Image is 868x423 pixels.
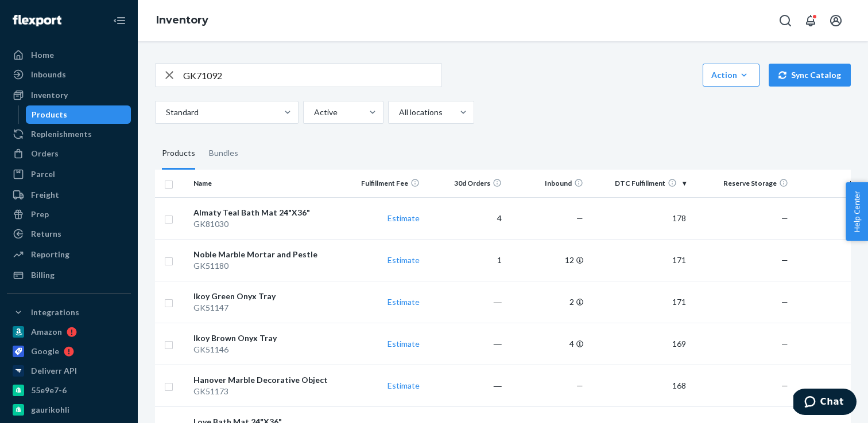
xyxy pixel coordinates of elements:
[189,170,342,197] th: Name
[193,344,338,355] div: GK51146
[7,323,131,341] a: Amazon
[162,138,195,170] div: Products
[588,197,690,239] td: 178
[193,332,338,344] div: Ikoy Brown Onyx Tray
[506,281,588,323] td: 2
[31,404,69,416] div: gaurikohli
[7,266,131,284] a: Billing
[32,109,67,120] div: Products
[147,4,218,37] ol: breadcrumbs
[424,281,506,323] td: ―
[588,323,690,365] td: 169
[193,260,338,272] div: GK51180
[31,169,55,180] div: Parcel
[387,381,420,390] a: Estimate
[193,249,338,260] div: Noble Marble Mortar and Pestle
[424,239,506,281] td: 1
[774,9,797,32] button: Open Search Box
[31,326,62,338] div: Amazon
[387,255,420,265] a: Estimate
[424,365,506,406] td: ―
[7,401,131,419] a: gaurikohli
[7,86,131,104] a: Inventory
[31,49,54,61] div: Home
[7,205,131,224] a: Prep
[588,281,690,323] td: 171
[781,339,788,348] span: —
[576,213,583,223] span: —
[31,385,67,396] div: 55e9e7-6
[799,9,822,32] button: Open notifications
[7,303,131,322] button: Integrations
[31,148,59,159] div: Orders
[506,170,588,197] th: Inbound
[588,365,690,406] td: 168
[193,207,338,218] div: Almaty Teal Bath Mat 24"X36"
[156,14,208,26] a: Inventory
[7,125,131,143] a: Replenishments
[31,189,59,201] div: Freight
[313,107,314,118] input: Active
[193,386,338,397] div: GK51173
[193,302,338,314] div: GK51147
[7,225,131,243] a: Returns
[31,269,55,281] div: Billing
[387,213,420,223] a: Estimate
[31,365,77,377] div: Deliverr API
[7,381,131,399] a: 55e9e7-6
[26,105,131,124] a: Products
[193,218,338,230] div: GK81030
[506,239,588,281] td: 12
[7,186,131,204] a: Freight
[691,170,793,197] th: Reserve Storage
[781,297,788,307] span: —
[31,346,59,357] div: Google
[781,255,788,265] span: —
[506,323,588,365] td: 4
[31,307,79,318] div: Integrations
[31,228,61,240] div: Returns
[7,65,131,84] a: Inbounds
[781,381,788,390] span: —
[7,165,131,183] a: Parcel
[387,339,420,348] a: Estimate
[781,213,788,223] span: —
[576,381,583,390] span: —
[31,209,49,220] div: Prep
[209,138,238,170] div: Bundles
[424,170,506,197] th: 30d Orders
[183,64,441,87] input: Search inventory by name or sku
[7,342,131,361] a: Google
[108,9,131,32] button: Close Navigation
[343,170,425,197] th: Fulfillment Fee
[7,46,131,64] a: Home
[31,89,68,101] div: Inventory
[769,64,851,87] button: Sync Catalog
[424,197,506,239] td: 4
[793,389,857,417] iframe: Opens a widget where you can chat to one of our agents
[703,64,759,87] button: Action
[7,362,131,380] a: Deliverr API
[588,239,690,281] td: 171
[31,69,66,80] div: Inbounds
[193,291,338,302] div: Ikoy Green Onyx Tray
[193,374,338,386] div: Hanover Marble Decorative Object
[13,15,61,26] img: Flexport logo
[846,182,868,241] button: Help Center
[398,107,399,118] input: All locations
[588,170,690,197] th: DTC Fulfillment
[387,297,420,307] a: Estimate
[31,128,92,140] div: Replenishments
[711,69,751,81] div: Action
[165,107,166,118] input: Standard
[424,323,506,365] td: ―
[31,249,69,260] div: Reporting
[7,144,131,163] a: Orders
[7,245,131,264] a: Reporting
[824,9,847,32] button: Open account menu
